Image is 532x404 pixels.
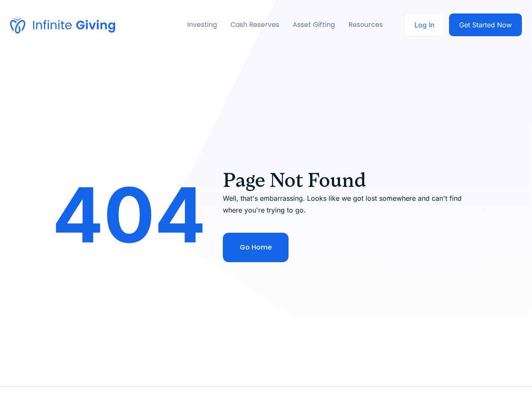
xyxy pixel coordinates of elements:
a: Get Started Now [449,13,522,36]
a: Log In [404,13,445,37]
div: Investing [187,19,217,30]
a: Asset Gifting [293,19,335,30]
a: Cash Reserves [230,19,279,30]
h2: Page Not Found [223,167,480,193]
div: Resources [348,19,383,30]
p: Well, that's embarrassing. Looks like we got lost somewhere and can't find where you're trying to... [223,193,480,215]
div: 404 [52,177,206,253]
a: Go Home [223,233,289,262]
